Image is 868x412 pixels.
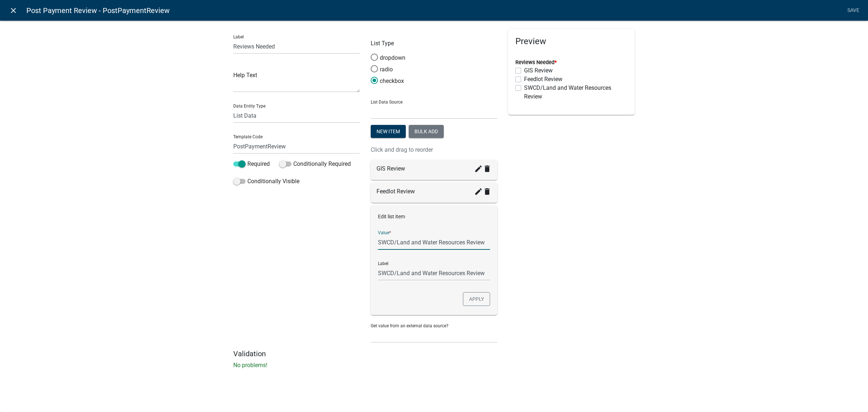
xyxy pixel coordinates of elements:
[371,125,406,138] button: New item
[463,292,490,306] button: Apply
[524,66,553,75] label: GIS Review
[515,36,627,47] h5: Preview
[233,177,299,186] label: Conditionally Visible
[279,160,351,168] label: Conditionally Required
[371,206,497,315] wm-list-item-editor: Edit list item
[483,164,492,173] i: delete
[844,4,862,17] a: Save
[376,164,492,173] div: GIS Review
[371,77,404,85] label: checkbox
[409,125,444,138] button: Bulk add
[371,54,405,62] label: dropdown
[483,187,492,196] i: delete
[515,60,557,65] label: Reviews Needed
[378,213,490,220] p: Edit list item
[371,39,497,48] p: List Type
[26,3,170,18] span: Post Payment Review - PostPaymentReview
[233,349,635,358] h5: Validation
[376,187,492,196] div: Feedlot Review
[9,6,18,15] i: close
[233,361,635,370] p: No problems!
[524,84,627,101] label: SWCD/Land and Water Resources Review
[233,160,270,168] label: Required
[474,187,483,196] i: create
[371,65,393,74] label: radio
[524,75,562,84] label: Feedlot Review
[474,164,483,173] i: create
[371,146,497,154] p: Click and drag to reorder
